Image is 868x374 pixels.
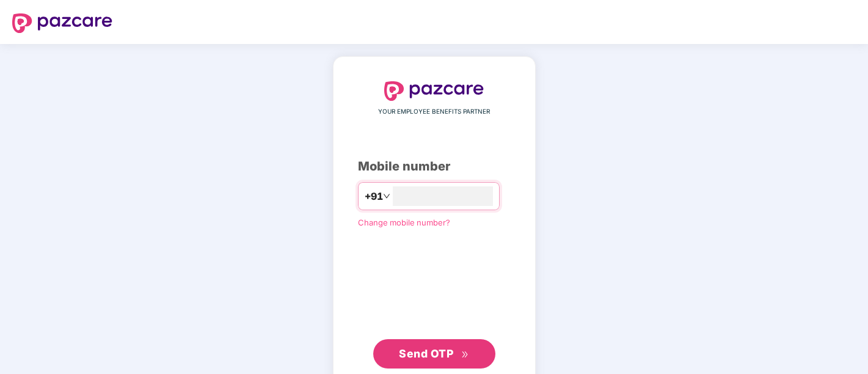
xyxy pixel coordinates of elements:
span: +91 [365,189,383,204]
a: Change mobile number? [358,218,450,227]
div: Mobile number [358,157,511,176]
span: double-right [461,351,469,359]
img: logo [12,13,112,33]
span: down [383,193,390,200]
img: logo [384,81,484,101]
span: YOUR EMPLOYEE BENEFITS PARTNER [378,107,490,117]
button: Send OTPdouble-right [373,339,495,369]
span: Send OTP [399,347,453,360]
